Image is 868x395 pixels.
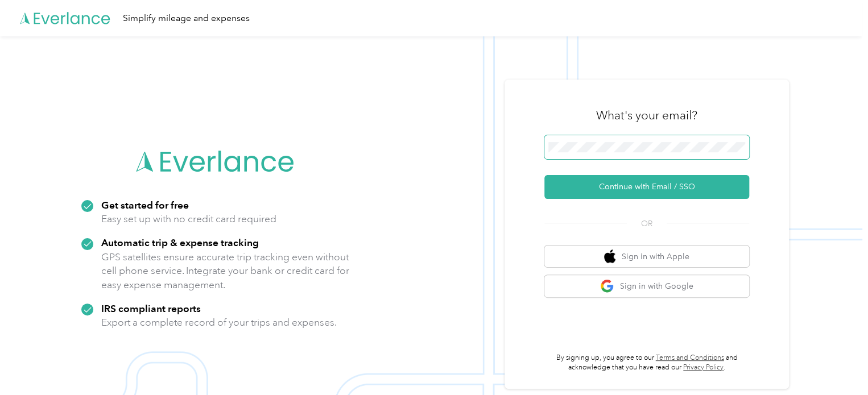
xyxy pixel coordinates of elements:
[604,250,615,264] img: apple logo
[600,279,614,293] img: google logo
[101,199,189,211] strong: Get started for free
[101,315,337,330] p: Export a complete record of your trips and expenses.
[627,218,667,230] span: OR
[544,275,749,297] button: google logoSign in with Google
[101,236,259,248] strong: Automatic trip & expense tracking
[123,11,250,26] div: Simplify mileage and expenses
[101,250,350,292] p: GPS satellites ensure accurate trip tracking even without cell phone service. Integrate your bank...
[656,354,724,362] a: Terms and Conditions
[544,175,749,199] button: Continue with Email / SSO
[596,107,697,123] h3: What's your email?
[683,363,724,372] a: Privacy Policy
[101,212,276,226] p: Easy set up with no credit card required
[544,353,749,373] p: By signing up, you agree to our and acknowledge that you have read our .
[544,246,749,268] button: apple logoSign in with Apple
[101,302,201,314] strong: IRS compliant reports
